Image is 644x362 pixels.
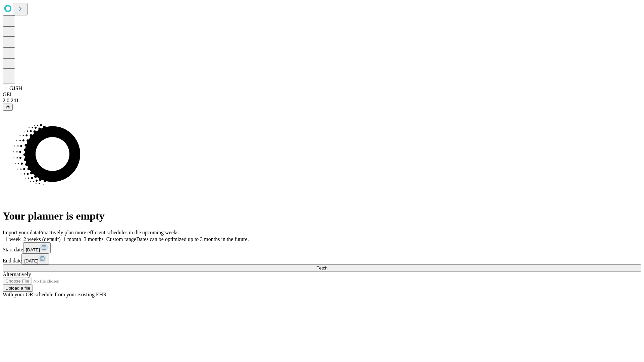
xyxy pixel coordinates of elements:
button: @ [3,104,13,111]
span: Alternatively [3,271,31,277]
div: GEI [3,92,641,98]
span: With your OR schedule from your existing EHR [3,292,107,297]
span: [DATE] [26,247,40,252]
span: @ [5,105,10,110]
span: Dates can be optimized up to 3 months in the future. [136,236,249,242]
span: 3 months [84,236,104,242]
div: End date [3,253,641,264]
span: Proactively plan more efficient schedules in the upcoming weeks. [39,230,180,235]
div: Start date [3,242,641,253]
span: [DATE] [24,258,38,263]
span: Import your data [3,230,39,235]
div: 2.0.241 [3,98,641,104]
span: 1 month [63,236,81,242]
h1: Your planner is empty [3,210,641,222]
span: 2 weeks (default) [23,236,61,242]
span: Fetch [316,265,327,270]
button: [DATE] [23,242,51,253]
span: GJSH [9,85,22,91]
span: Custom range [106,236,136,242]
button: [DATE] [21,253,49,264]
span: 1 week [5,236,21,242]
button: Fetch [3,264,641,271]
button: Upload a file [3,285,33,292]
